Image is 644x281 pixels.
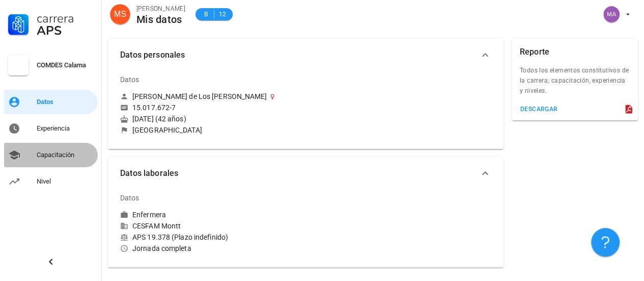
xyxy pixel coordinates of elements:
button: descargar [516,102,562,116]
button: Datos personales [108,39,503,71]
div: avatar [603,6,620,22]
div: 15.017.672-7 [132,103,176,112]
div: Enfermera [132,210,166,219]
button: Datos laborales [108,157,503,190]
span: MS [114,4,126,24]
span: B [202,9,210,19]
div: Datos [120,67,139,92]
div: APS 19.378 (Plazo indefinido) [120,233,301,242]
span: Datos personales [120,48,479,62]
div: Datos [120,186,139,210]
span: Datos laborales [120,166,479,181]
div: [PERSON_NAME] [136,4,185,14]
div: Nivel [37,177,94,186]
div: [PERSON_NAME] de Los [PERSON_NAME] [132,92,267,101]
a: Experiencia [4,116,98,141]
div: Reporte [520,39,549,65]
a: Capacitación [4,143,98,167]
div: [DATE] (42 años) [120,114,301,123]
div: COMDES Calama [37,61,94,69]
div: Capacitación [37,151,94,159]
div: Carrera [37,12,94,24]
div: Todos los elementos constitutivos de la carrera; capacitación, experiencia y niveles. [512,65,638,102]
div: avatar [110,4,130,24]
div: [GEOGRAPHIC_DATA] [132,125,202,135]
a: Datos [4,90,98,114]
div: descargar [520,106,558,113]
div: Jornada completa [120,244,301,253]
span: 12 [218,9,227,19]
div: APS [37,24,94,37]
div: Mis datos [136,14,185,25]
div: Datos [37,98,94,106]
a: Nivel [4,169,98,194]
div: Experiencia [37,124,94,133]
div: CESFAM Montt [120,221,301,231]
